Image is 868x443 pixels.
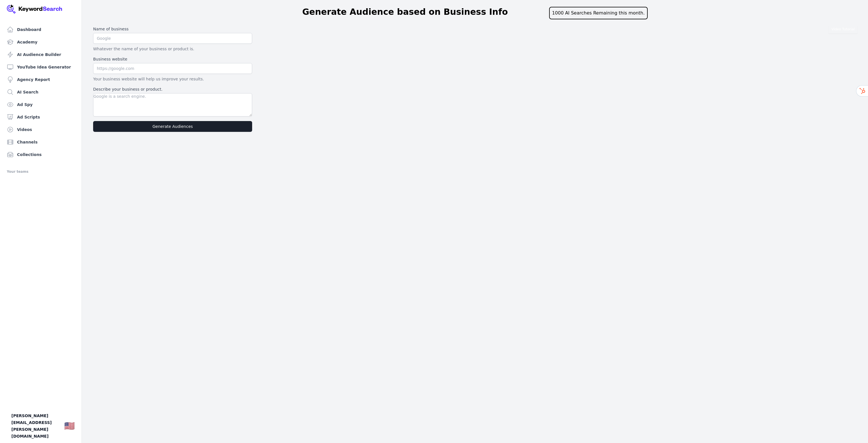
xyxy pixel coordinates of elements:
[93,26,252,32] label: Name of business
[93,121,252,132] button: Generate Audiences
[828,25,858,34] button: Video Tutorial
[93,63,252,74] input: https://google.com
[5,99,77,110] a: Ad Spy
[5,149,77,160] a: Collections
[5,36,77,48] a: Academy
[7,168,75,175] div: Your teams
[64,420,75,432] button: 🇺🇸
[302,7,508,19] h1: Generate Audience based on Business Info
[93,33,252,44] input: Google
[7,5,62,14] img: Your Company
[64,421,75,431] div: 🇺🇸
[5,61,77,73] a: YouTube Idea Generator
[5,74,77,85] a: Agency Report
[5,111,77,123] a: Ad Scripts
[549,7,647,19] div: 1000 AI Searches Remaining this month.
[5,136,77,148] a: Channels
[93,56,252,62] label: Business website
[93,76,252,82] p: Your business website will help us improve your results.
[11,412,60,440] span: [PERSON_NAME][EMAIL_ADDRESS][PERSON_NAME][DOMAIN_NAME]
[5,49,77,60] a: AI Audience Builder
[93,46,252,52] p: Whatever the name of your business or product is.
[5,86,77,98] a: AI Search
[5,124,77,135] a: Videos
[93,86,252,92] label: Describe your business or product.
[5,24,77,35] a: Dashboard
